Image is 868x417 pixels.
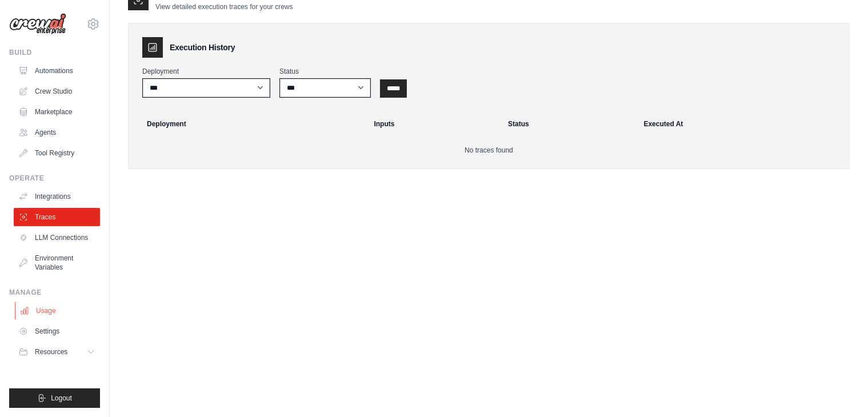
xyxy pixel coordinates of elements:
[9,174,100,183] div: Operate
[9,288,100,297] div: Manage
[35,347,67,356] span: Resources
[279,67,371,76] label: Status
[15,302,101,320] a: Usage
[14,249,100,276] a: Environment Variables
[14,343,100,361] button: Resources
[51,394,72,403] span: Logout
[14,187,100,206] a: Integrations
[14,123,100,142] a: Agents
[133,111,367,137] th: Deployment
[14,144,100,162] a: Tool Registry
[14,82,100,101] a: Crew Studio
[9,48,100,57] div: Build
[14,228,100,247] a: LLM Connections
[14,103,100,121] a: Marketplace
[142,67,270,76] label: Deployment
[637,111,845,137] th: Executed At
[9,13,66,35] img: Logo
[9,388,100,408] button: Logout
[501,111,637,137] th: Status
[142,146,835,155] p: No traces found
[14,322,100,340] a: Settings
[367,111,501,137] th: Inputs
[170,42,235,53] h3: Execution History
[14,208,100,226] a: Traces
[155,2,293,11] p: View detailed execution traces for your crews
[14,62,100,80] a: Automations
